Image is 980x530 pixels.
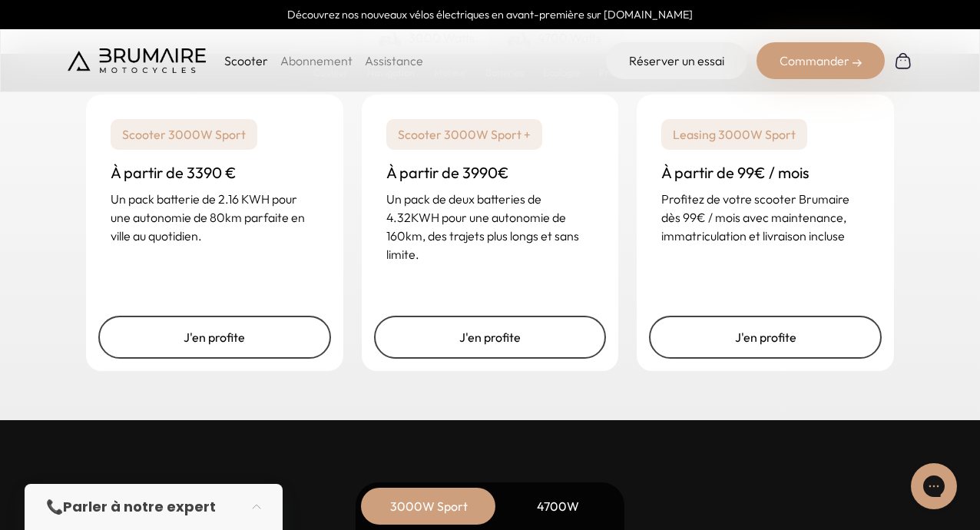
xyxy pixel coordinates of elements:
[386,119,542,150] p: Scooter 3000W Sport +
[111,190,319,245] p: Un pack batterie de 2.16 KWH pour une autonomie de 80km parfaite en ville au quotidien.
[649,316,882,359] a: J'en profite
[365,53,423,68] a: Assistance
[224,51,268,70] p: Scooter
[111,162,319,184] h3: À partir de 3390 €
[496,488,619,525] div: 4700W
[661,119,807,150] p: Leasing 3000W Sport
[757,42,885,79] div: Commander
[68,48,206,73] img: Brumaire Motocycles
[386,162,594,184] h3: À partir de 3990€
[111,119,257,150] p: Scooter 3000W Sport
[661,162,869,184] h3: À partir de 99€ / mois
[386,190,594,263] p: Un pack de deux batteries de 4.32KWH pour une autonomie de 160km, des trajets plus longs et sans ...
[853,58,862,68] img: right-arrow-2.png
[661,190,869,245] p: Profitez de votre scooter Brumaire dès 99€ / mois avec maintenance, immatriculation et livraison ...
[894,51,912,70] img: Panier
[280,53,353,68] a: Abonnement
[367,488,490,525] div: 3000W Sport
[374,316,607,359] a: J'en profite
[98,316,331,359] a: J'en profite
[606,42,747,79] a: Réserver un essai
[903,458,965,515] iframe: Gorgias live chat messenger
